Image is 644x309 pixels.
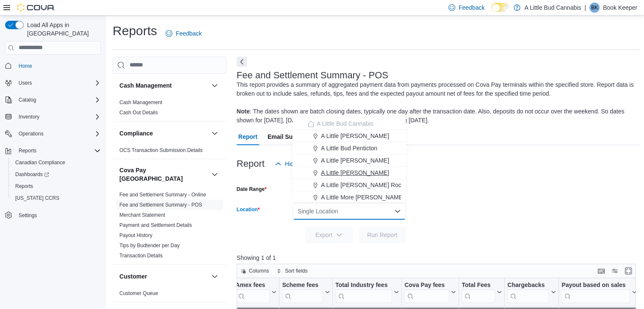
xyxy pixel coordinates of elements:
[113,145,227,159] div: Compliance
[15,78,35,88] button: Users
[271,155,333,172] button: Hide Parameters
[15,61,101,71] span: Home
[321,144,377,152] span: A Little Bud Penticton
[119,252,163,259] span: Transaction Details
[12,157,101,168] span: Canadian Compliance
[119,243,180,248] a: Tips by Budtender per Day
[462,281,495,289] div: Total Fees
[12,181,36,191] a: Reports
[119,191,206,198] span: Fee and Settlement Summary - Online
[8,192,104,204] button: [US_STATE] CCRS
[321,193,404,201] span: A Little More [PERSON_NAME]
[321,181,404,189] span: A Little [PERSON_NAME] Rock
[394,208,401,215] button: Close list of options
[321,168,389,177] span: A Little [PERSON_NAME]
[293,167,406,179] button: A Little [PERSON_NAME]
[235,281,276,303] button: Amex fees
[119,272,147,281] h3: Customer
[119,212,165,218] a: Merchant Statement
[237,254,640,262] p: Showing 1 of 1
[310,226,348,243] span: Export
[119,201,202,208] span: Fee and Settlement Summary - POS
[210,128,220,138] button: Compliance
[15,171,49,178] span: Dashboards
[459,3,484,12] span: Feedback
[119,110,158,116] a: Cash Out Details
[15,146,101,156] span: Reports
[15,95,39,105] button: Catalog
[15,95,101,105] span: Catalog
[119,166,208,183] h3: Cova Pay [GEOGRAPHIC_DATA]
[237,206,260,213] label: Location
[113,22,157,39] h1: Reports
[12,157,69,168] a: Canadian Compliance
[623,266,633,276] button: Enter fullscreen
[119,232,152,239] span: Payout History
[596,266,606,276] button: Keyboard shortcuts
[237,266,272,276] button: Columns
[321,156,389,165] span: A Little [PERSON_NAME]
[591,3,598,13] span: BK
[119,253,163,259] a: Transaction Details
[15,112,43,122] button: Inventory
[19,80,32,86] span: Users
[507,281,549,303] div: Chargebacks
[273,266,311,276] button: Sort fields
[305,226,353,243] button: Export
[404,281,449,303] div: Cova Pay fees
[367,231,398,239] span: Run Report
[293,154,406,167] button: A Little [PERSON_NAME]
[235,281,270,289] div: Amex fees
[8,168,104,180] a: Dashboards
[15,78,101,88] span: Users
[15,195,59,201] span: [US_STATE] CCRS
[119,232,152,238] a: Payout History
[404,281,449,289] div: Cova Pay fees
[119,99,162,105] a: Cash Management
[15,61,36,71] a: Home
[2,145,104,157] button: Reports
[293,142,406,154] button: A Little Bud Penticton
[237,70,388,80] h3: Fee and Settlement Summary - POS
[119,81,172,90] h3: Cash Management
[282,281,323,289] div: Scheme fees
[15,210,101,221] span: Settings
[119,99,162,106] span: Cash Management
[15,146,40,156] button: Reports
[2,111,104,123] button: Inventory
[235,281,270,303] div: Amex fees
[321,132,389,140] span: A Little [PERSON_NAME]
[19,130,44,137] span: Operations
[24,21,101,38] span: Load All Apps in [GEOGRAPHIC_DATA]
[507,281,549,289] div: Chargebacks
[12,169,53,179] a: Dashboards
[610,266,620,276] button: Display options
[119,147,203,153] a: OCS Transaction Submission Details
[317,119,373,128] span: A Little Bud Cannabis
[15,129,47,139] button: Operations
[12,193,63,203] a: [US_STATE] CCRS
[12,193,101,203] span: Washington CCRS
[119,222,192,228] a: Payment and Settlement Details
[293,191,406,204] button: A Little More [PERSON_NAME]
[525,3,581,13] p: A Little Bud Cannabis
[285,268,307,274] span: Sort fields
[335,281,392,289] div: Total Industry fees
[238,128,257,145] span: Report
[12,181,101,191] span: Reports
[12,169,101,179] span: Dashboards
[282,281,323,303] div: Scheme fees
[119,202,202,208] a: Fee and Settlement Summary - POS
[15,183,33,190] span: Reports
[15,129,101,139] span: Operations
[119,192,206,198] a: Fee and Settlement Summary - Online
[237,159,265,169] h3: Report
[2,77,104,89] button: Users
[19,212,37,219] span: Settings
[8,180,104,192] button: Reports
[119,81,208,90] button: Cash Management
[210,169,220,179] button: Cova Pay [GEOGRAPHIC_DATA]
[492,3,509,12] input: Dark Mode
[507,281,556,303] button: Chargebacks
